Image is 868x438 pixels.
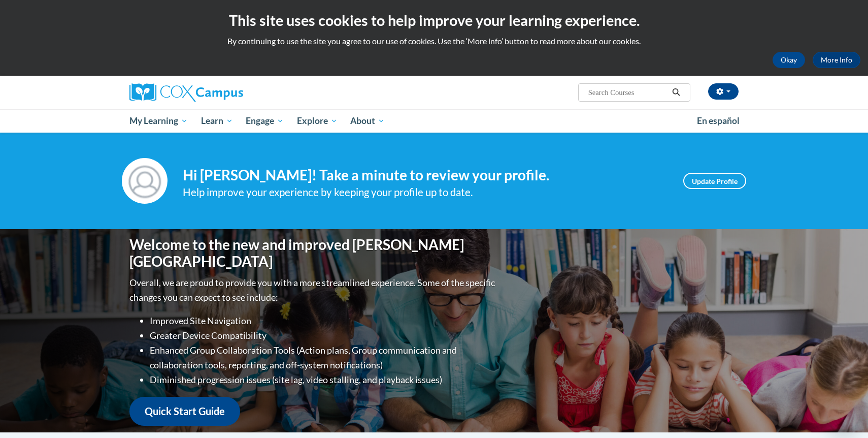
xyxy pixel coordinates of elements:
[246,115,284,127] span: Engage
[122,158,168,204] img: Profile Image
[114,109,754,133] div: Main menu
[350,115,385,127] span: About
[150,343,497,372] li: Enhanced Group Collaboration Tools (Action plans, Group communication and collaboration tools, re...
[773,52,805,68] button: Okay
[239,109,290,133] a: Engage
[813,52,860,68] a: More Info
[290,109,344,133] a: Explore
[587,86,669,99] input: Search Courses
[129,397,240,426] a: Quick Start Guide
[129,115,188,127] span: My Learning
[344,109,392,133] a: About
[297,115,338,127] span: Explore
[8,36,860,47] p: By continuing to use the site you agree to our use of cookies. Use the ‘More info’ button to read...
[150,328,497,343] li: Greater Device Compatibility
[697,115,740,126] span: En español
[669,86,684,99] button: Search
[201,115,233,127] span: Learn
[150,372,497,387] li: Diminished progression issues (site lag, video stalling, and playback issues)
[183,184,668,201] div: Help improve your experience by keeping your profile up to date.
[683,173,746,189] a: Update Profile
[150,314,497,328] li: Improved Site Navigation
[129,236,497,270] h1: Welcome to the new and improved [PERSON_NAME][GEOGRAPHIC_DATA]
[690,110,746,132] a: En español
[8,10,860,30] h2: This site uses cookies to help improve your learning experience.
[827,397,860,430] iframe: Button to launch messaging window
[194,109,240,133] a: Learn
[123,109,194,133] a: My Learning
[129,83,243,102] img: Cox Campus
[129,83,322,102] a: Cox Campus
[708,83,739,100] button: Account Settings
[183,167,668,184] h4: Hi [PERSON_NAME]! Take a minute to review your profile.
[129,275,497,305] p: Overall, we are proud to provide you with a more streamlined experience. Some of the specific cha...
